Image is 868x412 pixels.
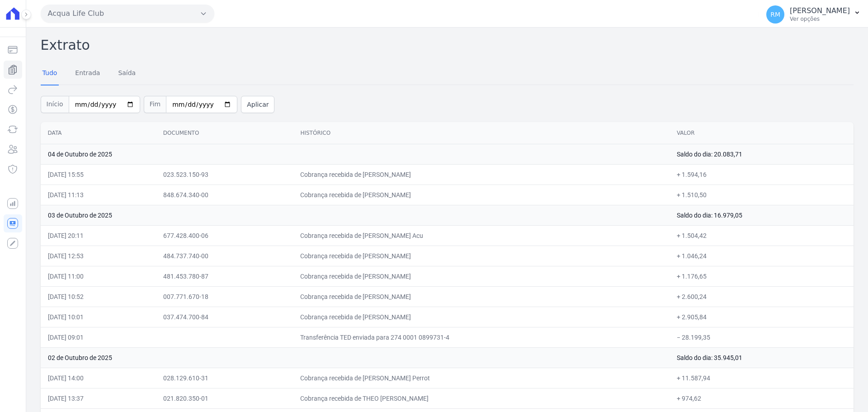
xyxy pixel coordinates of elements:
a: Entrada [73,62,102,85]
span: Fim [144,96,166,113]
p: Ver opções [790,15,850,23]
td: 007.771.670-18 [156,286,293,307]
td: + 1.176,65 [670,266,854,286]
td: 037.474.700-84 [156,307,293,327]
td: 481.453.780-87 [156,266,293,286]
td: 028.129.610-31 [156,368,293,388]
td: [DATE] 11:00 [41,266,156,286]
td: 023.523.150-93 [156,164,293,185]
a: Saída [116,62,137,85]
td: [DATE] 11:13 [41,185,156,205]
td: 021.820.350-01 [156,388,293,408]
p: [PERSON_NAME] [790,6,850,15]
td: Transferência TED enviada para 274 0001 0899731-4 [293,327,670,347]
td: [DATE] 12:53 [41,246,156,266]
th: Histórico [293,122,670,144]
span: RM [770,11,780,18]
td: 848.674.340-00 [156,185,293,205]
h2: Extrato [41,35,854,55]
nav: Sidebar [7,41,19,252]
td: Saldo do dia: 16.979,05 [670,205,854,225]
td: [DATE] 15:55 [41,164,156,185]
td: [DATE] 13:37 [41,388,156,408]
td: + 1.046,24 [670,246,854,266]
td: Cobrança recebida de [PERSON_NAME] [293,246,670,266]
td: 677.428.400-06 [156,225,293,246]
td: Saldo do dia: 35.945,01 [670,347,854,368]
td: Cobrança recebida de [PERSON_NAME] [293,185,670,205]
button: Aplicar [241,96,274,113]
td: [DATE] 10:52 [41,286,156,307]
td: + 11.587,94 [670,368,854,388]
td: + 1.504,42 [670,225,854,246]
td: [DATE] 20:11 [41,225,156,246]
td: Cobrança recebida de THEO [PERSON_NAME] [293,388,670,408]
td: 04 de Outubro de 2025 [41,144,670,164]
th: Data [41,122,156,144]
a: Tudo [41,62,59,85]
th: Documento [156,122,293,144]
td: Cobrança recebida de [PERSON_NAME] Acu [293,225,670,246]
td: 03 de Outubro de 2025 [41,205,670,225]
span: Início [41,96,69,113]
button: Acqua Life Club [41,5,214,23]
td: Cobrança recebida de [PERSON_NAME] [293,164,670,185]
td: Saldo do dia: 20.083,71 [670,144,854,164]
td: [DATE] 14:00 [41,368,156,388]
td: + 1.510,50 [670,185,854,205]
td: + 2.600,24 [670,286,854,307]
td: + 2.905,84 [670,307,854,327]
td: Cobrança recebida de [PERSON_NAME] [293,307,670,327]
td: 484.737.740-00 [156,246,293,266]
td: 02 de Outubro de 2025 [41,347,670,368]
td: Cobrança recebida de [PERSON_NAME] Perrot [293,368,670,388]
button: RM [PERSON_NAME] Ver opções [759,2,868,27]
td: − 28.199,35 [670,327,854,347]
td: [DATE] 09:01 [41,327,156,347]
td: [DATE] 10:01 [41,307,156,327]
td: + 1.594,16 [670,164,854,185]
td: + 974,62 [670,388,854,408]
td: Cobrança recebida de [PERSON_NAME] [293,266,670,286]
th: Valor [670,122,854,144]
td: Cobrança recebida de [PERSON_NAME] [293,286,670,307]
